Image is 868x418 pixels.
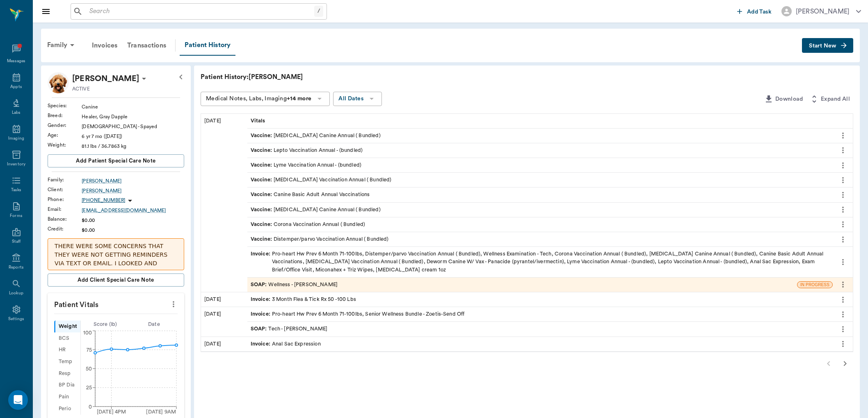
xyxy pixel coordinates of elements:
a: Patient History [180,35,235,56]
div: Imaging [8,136,24,142]
span: Invoice : [251,340,272,348]
button: more [836,322,850,336]
div: Perio [54,403,80,415]
div: Medical Notes, Labs, Imaging [206,94,311,104]
span: SOAP : [251,325,269,333]
button: Expand All [806,92,853,107]
div: 3 Month Flea & Tick Rx 50 -100 Lbs [251,296,356,303]
button: more [836,158,850,172]
div: Date [130,321,178,328]
p: Patient History: [PERSON_NAME] [201,72,447,82]
div: Lyme Vaccination Annual - (bundled) [251,161,361,169]
div: BP Dia [54,380,80,391]
div: Family [42,35,82,55]
div: Labs [12,110,21,116]
tspan: [DATE] 9AM [146,409,176,414]
span: Add client Special Care Note [78,276,154,285]
input: Search [86,6,314,17]
button: more [167,297,180,311]
div: [DATE] [201,114,247,292]
button: more [836,129,850,142]
div: [MEDICAL_DATA] Vaccination Annual ( Bundled) [251,176,392,184]
span: Vaccine : [251,132,274,140]
a: [PERSON_NAME] [82,187,184,194]
p: [PHONE_NUMBER] [82,197,125,204]
div: Inventory [7,161,25,167]
div: Bailey Kightlinger [72,72,139,85]
div: Balance : [48,215,82,223]
button: Start New [802,38,853,53]
tspan: 50 [86,366,92,371]
button: more [836,293,850,307]
span: Add patient Special Care Note [76,156,155,165]
div: Credit : [48,225,82,233]
div: Anal Sac Expression [251,340,321,348]
span: Vaccine : [251,206,274,214]
div: Healer, Gray Dapple [82,113,184,120]
div: [DATE] [201,292,247,307]
button: more [836,255,850,269]
span: Vaccine : [251,147,274,154]
div: HR [54,344,80,356]
tspan: [DATE] 4PM [97,409,126,414]
tspan: 100 [83,330,91,335]
button: more [836,143,850,157]
span: Vaccine : [251,221,274,228]
div: Canine [82,103,184,111]
span: Vaccine : [251,235,274,243]
div: [PERSON_NAME] [796,7,850,16]
button: more [836,233,850,246]
div: BCS [54,332,80,344]
div: Wellness - [PERSON_NAME] [251,281,338,289]
div: Pro-heart Hw Prev 6 Month 71-100lbs, Senior Wellness Bundle - Zoetis-Send Off [251,310,465,318]
b: +14 more [287,96,311,102]
p: THERE WERE SOME CONCERNS THAT THEY WERE NOT GETTING REMINDERS VIA TEXT OR EMAIL. I LOOKED AND FOU... [55,242,177,302]
span: Vitals [251,117,267,125]
div: 81.1 lbs / 36.7863 kg [82,142,184,150]
div: Phone : [48,196,82,203]
div: Staff [12,239,21,245]
div: Pro-heart Hw Prev 6 Month 71-100lbs, Distemper/parvo Vaccination Annual ( Bundled), Wellness Exam... [251,250,829,274]
span: Invoice : [251,310,272,318]
button: Add Task [734,4,775,19]
div: Forms [10,213,22,219]
div: Weight : [48,141,82,149]
div: $0.00 [82,217,184,224]
div: $0.00 [82,226,184,234]
div: Appts [10,84,22,90]
button: Download [761,92,806,107]
button: more [836,173,850,187]
div: Reports [9,264,24,271]
p: [PERSON_NAME] [72,72,139,85]
button: more [836,203,850,217]
span: SOAP : [251,281,269,289]
div: Tasks [11,187,21,193]
div: Weight [54,321,80,332]
button: Close drawer [38,3,54,20]
div: Pain [54,391,80,403]
button: more [836,307,850,321]
tspan: 25 [86,385,92,390]
div: Gender : [48,122,82,129]
div: Email : [48,206,82,213]
div: Messages [7,58,26,64]
div: Canine Basic Adult Annual Vaccinations [251,191,370,199]
div: Transactions [122,36,171,55]
tspan: 0 [89,404,92,409]
div: [EMAIL_ADDRESS][DOMAIN_NAME] [82,207,184,214]
button: more [836,337,850,351]
div: [DATE] [201,337,247,351]
button: All Dates [333,92,382,106]
span: Invoice : [251,296,272,303]
div: [DATE] [201,307,247,336]
button: [PERSON_NAME] [775,4,868,19]
span: Invoice : [251,250,272,274]
div: [PERSON_NAME] [82,177,184,185]
div: Score ( lb ) [81,321,130,328]
p: ACTIVE [72,85,90,93]
div: Lookup [9,290,23,296]
p: Patient Vitals [48,293,184,314]
div: [DEMOGRAPHIC_DATA] - Spayed [82,123,184,130]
